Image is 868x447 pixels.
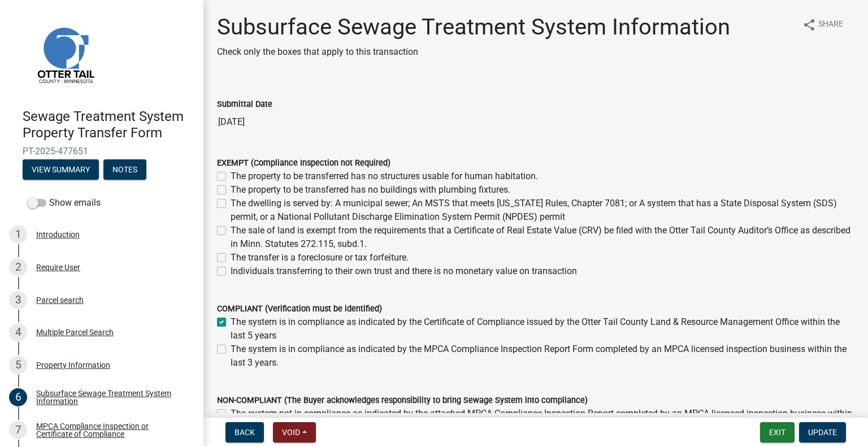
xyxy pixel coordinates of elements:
[793,14,852,36] button: shareShare
[27,196,101,210] label: Show emails
[36,231,80,238] div: Introduction
[23,166,99,175] wm-modal-confirm: Summary
[808,428,837,437] span: Update
[231,197,854,224] label: The dwelling is served by: A municipal sewer; An MSTS that meets [US_STATE] Rules, Chapter 7081; ...
[103,159,146,180] button: Notes
[235,428,255,437] span: Back
[9,323,27,341] div: 4
[231,183,510,197] label: The property to be transferred has no buildings with plumbing fixtures.
[231,315,854,342] label: The system is in compliance as indicated by the Certificate of Compliance issued by the Otter Tai...
[217,14,730,41] h1: Subsurface Sewage Treatment System Information
[231,224,854,251] label: The sale of land is exempt from the requirements that a Certificate of Real Estate Value (CRV) be...
[23,12,107,97] img: Otter Tail County, Minnesota
[802,18,816,32] i: share
[36,296,84,304] div: Parcel search
[36,328,114,336] div: Multiple Parcel Search
[36,361,110,369] div: Property Information
[23,146,181,157] span: PT-2025-477651
[9,291,27,309] div: 3
[273,422,316,442] button: Void
[217,397,588,405] label: NON-COMPLIANT (The Buyer acknowledges responsibility to bring Sewage System into compliance)
[231,264,577,278] label: Individuals transferring to their own trust and there is no monetary value on transaction
[9,421,27,439] div: 7
[217,159,390,167] label: EXEMPT (Compliance Inspection not Required)
[231,342,854,370] label: The system is in compliance as indicated by the MPCA Compliance Inspection Report Form completed ...
[9,258,27,276] div: 2
[36,389,185,405] div: Subsurface Sewage Treatment System Information
[282,428,300,437] span: Void
[36,263,80,271] div: Require User
[217,101,272,109] label: Submittal Date
[231,407,854,434] label: The system not in compliance as indicated by the attached MPCA Compliance Inspection Report compl...
[23,159,99,180] button: View Summary
[23,109,194,141] h4: Sewage Treatment System Property Transfer Form
[231,170,538,183] label: The property to be transferred has no structures usable for human habitation.
[36,422,185,438] div: MPCA Compliance Inspection or Certificate of Compliance
[225,422,264,442] button: Back
[103,166,146,175] wm-modal-confirm: Notes
[231,251,409,264] label: The transfer is a foreclosure or tax forfeiture.
[818,18,843,32] span: Share
[9,388,27,406] div: 6
[9,356,27,374] div: 5
[217,45,730,59] p: Check only the boxes that apply to this transaction
[760,422,795,442] button: Exit
[217,305,382,313] label: COMPLIANT (Verification must be identified)
[799,422,846,442] button: Update
[9,225,27,244] div: 1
